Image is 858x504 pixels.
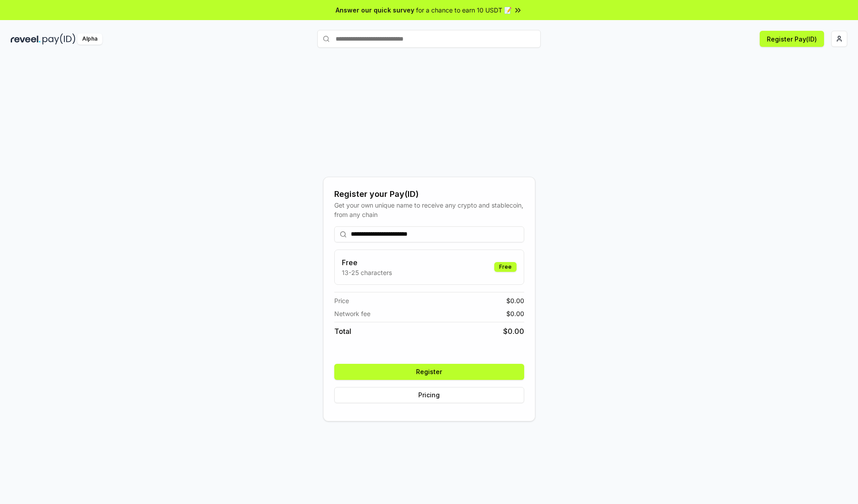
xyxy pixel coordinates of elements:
[334,296,349,305] span: Price
[342,257,392,268] h3: Free
[416,5,512,15] span: for a chance to earn 10 USDT 📝
[494,262,517,272] div: Free
[760,31,824,47] button: Register Pay(ID)
[503,326,524,337] span: $ 0.00
[506,309,524,318] span: $ 0.00
[11,33,41,45] img: reveel_dark
[334,188,524,200] div: Register your Pay(ID)
[334,200,524,219] div: Get your own unique name to receive any crypto and stablecoin, from any chain
[77,33,102,45] div: Alpha
[334,387,524,403] button: Pricing
[42,33,76,45] img: pay_id
[334,364,524,380] button: Register
[334,326,351,337] span: Total
[336,5,414,15] span: Answer our quick survey
[506,296,524,305] span: $ 0.00
[342,268,392,277] p: 13-25 characters
[334,309,370,318] span: Network fee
